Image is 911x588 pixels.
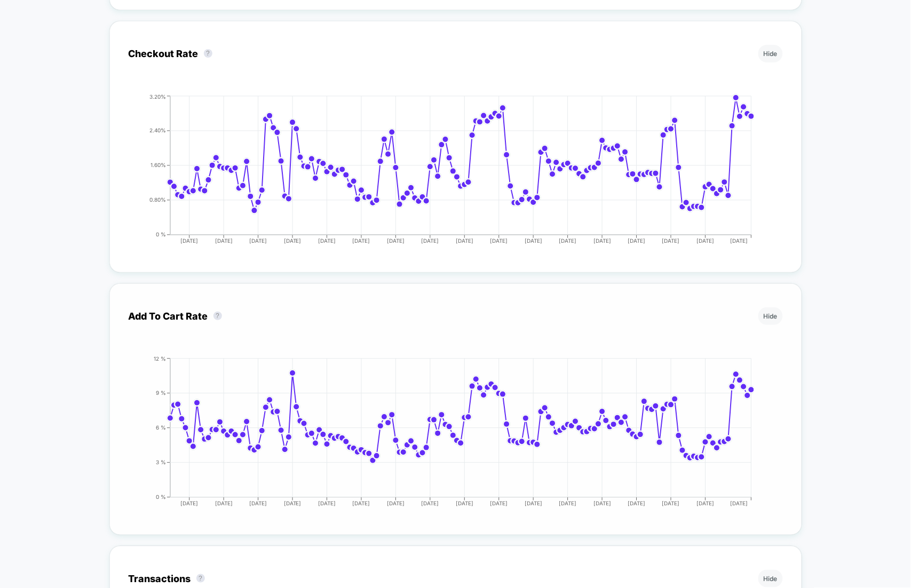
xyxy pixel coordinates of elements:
[422,500,439,506] tspan: [DATE]
[118,356,772,516] div: ADD_TO_CART_RATE
[149,93,166,100] tspan: 3.20%
[697,237,715,244] tspan: [DATE]
[593,500,611,506] tspan: [DATE]
[559,500,577,506] tspan: [DATE]
[525,500,542,506] tspan: [DATE]
[387,237,405,244] tspan: [DATE]
[318,500,336,506] tspan: [DATE]
[353,500,370,506] tspan: [DATE]
[249,237,267,244] tspan: [DATE]
[180,237,198,244] tspan: [DATE]
[318,237,336,244] tspan: [DATE]
[593,237,611,244] tspan: [DATE]
[196,574,205,583] button: ?
[129,311,227,322] div: Add To Cart Rate
[387,500,405,506] tspan: [DATE]
[456,237,473,244] tspan: [DATE]
[129,573,210,584] div: Transactions
[204,49,212,58] button: ?
[758,307,783,325] button: Hide
[156,425,166,431] tspan: 6 %
[215,500,233,506] tspan: [DATE]
[129,48,218,59] div: Checkout Rate
[758,45,783,62] button: Hide
[456,500,473,506] tspan: [DATE]
[628,500,646,506] tspan: [DATE]
[422,237,439,244] tspan: [DATE]
[215,237,233,244] tspan: [DATE]
[150,162,166,169] tspan: 1.60%
[213,312,222,320] button: ?
[156,494,166,500] tspan: 0 %
[249,500,267,506] tspan: [DATE]
[628,237,646,244] tspan: [DATE]
[697,500,715,506] tspan: [DATE]
[284,500,302,506] tspan: [DATE]
[662,237,680,244] tspan: [DATE]
[731,237,748,244] tspan: [DATE]
[490,500,508,506] tspan: [DATE]
[156,232,166,238] tspan: 0 %
[180,500,198,506] tspan: [DATE]
[490,237,508,244] tspan: [DATE]
[353,237,370,244] tspan: [DATE]
[525,237,542,244] tspan: [DATE]
[149,128,166,134] tspan: 2.40%
[118,93,772,253] div: CHECKOUT_RATE
[284,237,302,244] tspan: [DATE]
[149,197,166,203] tspan: 0.80%
[731,500,748,506] tspan: [DATE]
[559,237,577,244] tspan: [DATE]
[156,390,166,396] tspan: 9 %
[154,356,166,362] tspan: 12 %
[662,500,680,506] tspan: [DATE]
[758,570,783,587] button: Hide
[156,459,166,466] tspan: 3 %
